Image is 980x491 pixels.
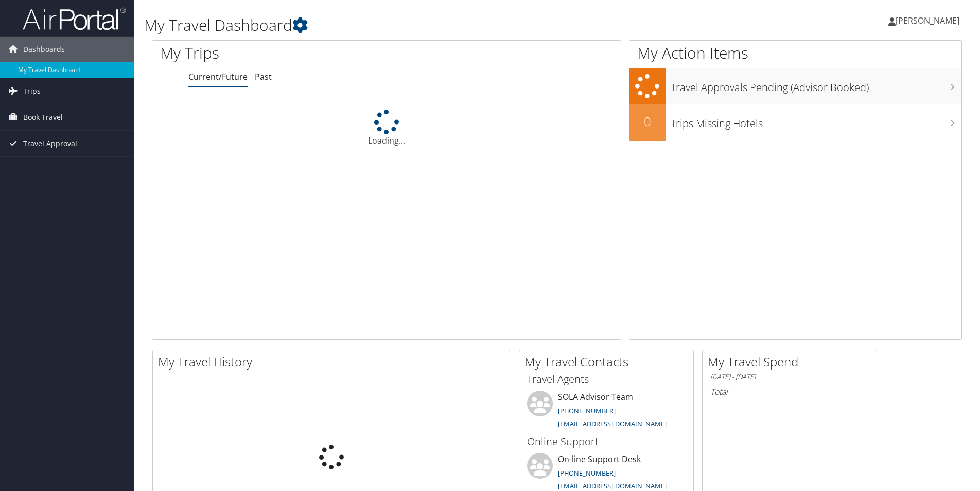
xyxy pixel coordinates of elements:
[522,391,691,433] li: SOLA Advisor Team
[188,71,248,82] a: Current/Future
[708,353,877,371] h2: My Travel Spend
[629,68,961,104] a: Travel Approvals Pending (Advisor Booked)
[671,111,961,131] h3: Trips Missing Hotels
[629,104,961,141] a: 0Trips Missing Hotels
[23,131,77,156] span: Travel Approval
[255,71,272,82] a: Past
[23,7,126,31] img: airportal-logo.png
[160,42,418,64] h1: My Trips
[896,15,959,26] span: [PERSON_NAME]
[23,104,63,130] span: Book Travel
[524,353,693,371] h2: My Travel Contacts
[888,5,970,36] a: [PERSON_NAME]
[558,406,616,415] a: [PHONE_NUMBER]
[527,434,686,449] h3: Online Support
[629,42,961,64] h1: My Action Items
[23,78,41,104] span: Trips
[710,372,869,382] h6: [DATE] - [DATE]
[558,419,667,428] a: [EMAIL_ADDRESS][DOMAIN_NAME]
[710,386,869,397] h6: Total
[152,110,621,147] div: Loading...
[23,37,65,62] span: Dashboards
[629,113,666,130] h2: 0
[558,481,667,490] a: [EMAIL_ADDRESS][DOMAIN_NAME]
[558,468,616,478] a: [PHONE_NUMBER]
[527,372,686,387] h3: Travel Agents
[144,14,694,36] h1: My Travel Dashboard
[671,75,961,95] h3: Travel Approvals Pending (Advisor Booked)
[158,353,510,371] h2: My Travel History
